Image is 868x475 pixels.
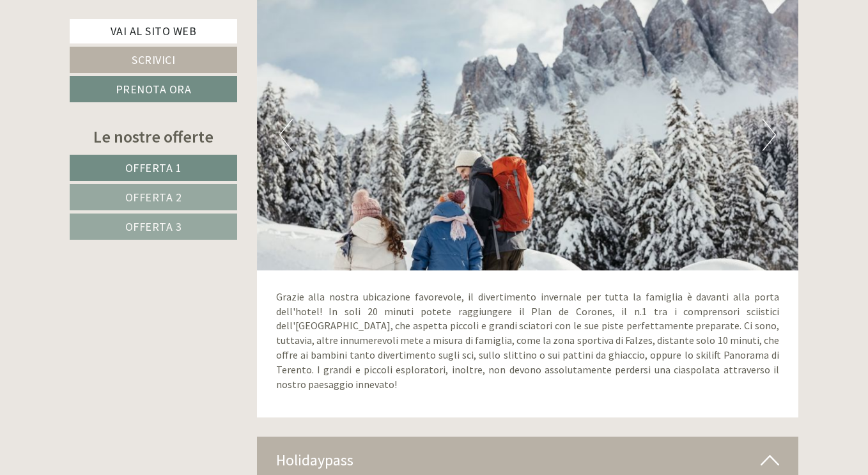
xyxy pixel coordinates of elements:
[19,62,188,71] small: 17:42
[10,35,194,74] div: Buon giorno, come possiamo aiutarla?
[70,125,237,148] div: Le nostre offerte
[125,219,182,234] span: Offerta 3
[70,19,237,43] a: Vai al sito web
[70,47,237,73] a: Scrivici
[229,10,275,31] div: [DATE]
[125,160,182,175] span: Offerta 1
[279,119,293,151] button: Previous
[437,333,504,359] button: Invia
[70,76,237,102] a: Prenota ora
[19,37,188,47] div: Inso Sonnenheim
[763,119,776,151] button: Next
[125,190,182,205] span: Offerta 2
[276,290,780,392] p: Grazie alla nostra ubicazione favorevole, il divertimento invernale per tutta la famiglia è davan...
